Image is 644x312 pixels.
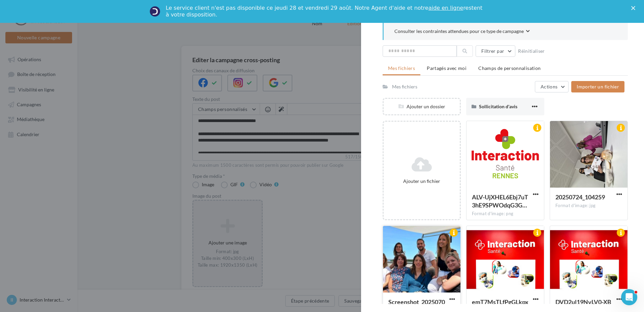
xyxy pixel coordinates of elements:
span: Consulter les contraintes attendues pour ce type de campagne [394,28,524,35]
div: Ajouter un fichier [386,178,457,185]
span: Partagés avec moi [427,65,466,71]
img: Profile image for Service-Client [150,6,160,17]
span: ALV-UjXHEL6Ebj7uT3hE9SPWOdqG3GNJuTgf0qwhUk-QZdlspt9wpY0 [472,193,528,209]
button: Importer un fichier [571,81,624,92]
button: Réinitialiser [515,47,548,55]
div: Format d'image: jpg [555,203,622,209]
button: Filtrer par [476,45,515,57]
div: Ajouter un dossier [384,103,460,110]
span: Sollicitation d'avis [479,104,517,109]
span: Champs de personnalisation [478,65,541,71]
div: Mes fichiers [392,83,417,90]
iframe: Intercom live chat [621,289,637,305]
a: aide en ligne [428,5,463,11]
div: Fermer [631,6,638,10]
span: 20250724_104259 [555,193,605,201]
div: Format d'image: png [472,211,539,217]
span: Mes fichiers [388,65,415,71]
span: Importer un fichier [577,84,619,89]
div: Le service client n'est pas disponible ce jeudi 28 et vendredi 29 août. Notre Agent d'aide et not... [166,5,484,18]
span: Actions [541,84,557,89]
button: Consulter les contraintes attendues pour ce type de campagne [394,28,530,36]
button: Actions [535,81,569,92]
